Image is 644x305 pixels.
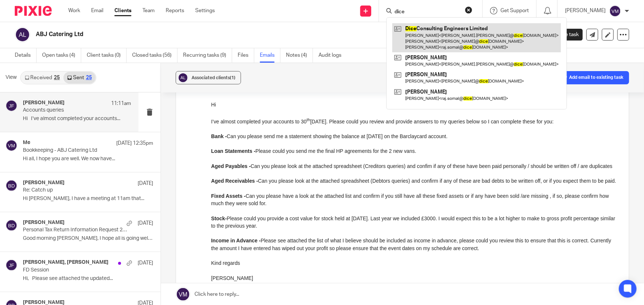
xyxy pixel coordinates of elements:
[68,7,80,14] a: Work
[91,7,103,14] a: Email
[465,6,472,14] button: Clear
[87,48,127,63] a: Client tasks (0)
[166,7,184,14] a: Reports
[63,72,95,84] a: Sent25
[23,140,30,146] h4: Me
[114,7,131,14] a: Clients
[132,48,178,63] a: Closed tasks (56)
[21,72,63,84] a: Received25
[394,9,460,15] input: Search
[230,76,235,80] span: (1)
[6,100,17,112] img: svg%3E
[23,267,127,273] p: FD Session
[192,76,235,80] span: Associated clients
[23,220,65,226] h4: [PERSON_NAME]
[6,180,17,192] img: svg%3E
[183,48,232,63] a: Recurring tasks (9)
[138,259,153,267] p: [DATE]
[176,71,241,84] button: Associated clients(1)
[609,5,621,17] img: svg%3E
[195,7,215,14] a: Settings
[23,259,109,266] h4: [PERSON_NAME], [PERSON_NAME]
[565,7,606,14] p: [PERSON_NAME]
[6,140,17,151] img: svg%3E
[318,48,347,63] a: Audit logs
[54,75,60,80] div: 25
[23,187,127,193] p: Re: Catch up
[23,116,131,122] p: Hi I’ve almost completed your accounts...
[96,17,99,21] sup: th
[23,235,153,242] p: Good morning [PERSON_NAME], I hope all is going well. ...
[178,72,189,83] img: svg%3E
[15,48,37,63] a: Details
[15,6,52,16] img: Pixie
[138,220,153,227] p: [DATE]
[111,100,131,107] p: 11:11am
[6,259,17,271] img: svg%3E
[15,27,30,42] img: svg%3E
[286,48,313,63] a: Notes (4)
[23,147,127,154] p: Bookkeeping - ABJ Catering Ltd
[23,227,127,233] p: Personal Tax Return Information Request 2024/2025
[86,75,92,80] div: 25
[23,180,65,186] h4: [PERSON_NAME]
[6,220,17,231] img: svg%3E
[556,71,629,84] button: Add email to existing task
[238,48,254,63] a: Files
[116,140,153,147] p: [DATE] 12:35pm
[23,107,110,113] p: Accounts queries
[23,100,65,106] h4: [PERSON_NAME]
[42,48,81,63] a: Open tasks (4)
[23,196,153,202] p: Hi [PERSON_NAME], I have a meeting at 11am that...
[36,31,430,38] h2: ABJ Catering Ltd
[260,48,280,63] a: Emails
[6,74,17,81] span: View
[500,8,529,13] span: Get Support
[23,156,153,162] p: Hi all, I hope you are well. We now have...
[142,7,155,14] a: Team
[43,47,45,53] b: -
[23,276,153,282] p: Hi, Please see attached the updated...
[138,180,153,187] p: [DATE]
